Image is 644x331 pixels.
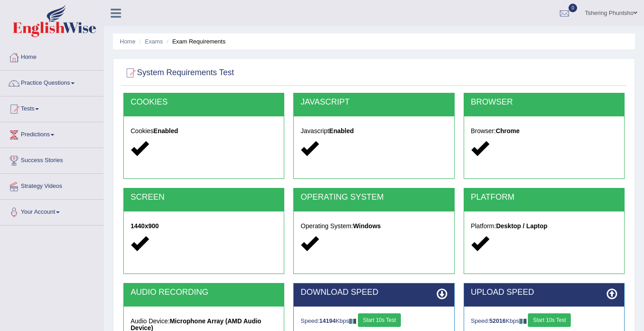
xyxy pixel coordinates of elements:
strong: Enabled [154,127,178,134]
strong: 52016 [489,317,506,324]
strong: Chrome [496,127,520,134]
strong: Desktop / Laptop [496,222,548,230]
div: Speed: Kbps [471,313,617,329]
a: Tests [0,96,103,119]
a: Practice Questions [0,71,103,93]
h2: DOWNLOAD SPEED [301,288,447,297]
h2: COOKIES [131,98,277,107]
a: Predictions [0,122,103,145]
a: Home [0,45,103,67]
h2: OPERATING SYSTEM [301,193,447,202]
h2: SCREEN [131,193,277,202]
h5: Platform: [471,223,617,230]
h5: Browser: [471,128,617,134]
h2: PLATFORM [471,193,617,202]
strong: 14194 [320,317,336,324]
li: Exam Requirements [165,37,226,46]
img: ajax-loader-fb-connection.gif [519,319,526,324]
h5: Javascript [301,128,447,134]
strong: Windows [353,222,381,230]
h2: AUDIO RECORDING [131,288,277,297]
a: Strategy Videos [0,174,103,197]
span: 0 [569,4,578,12]
a: Home [120,38,136,45]
a: Success Stories [0,148,103,171]
h2: System Requirements Test [123,66,234,80]
h2: UPLOAD SPEED [471,288,617,297]
a: Your Account [0,200,103,222]
button: Start 10s Test [528,313,571,327]
h2: JAVASCRIPT [301,98,447,107]
strong: 1440x900 [131,222,159,230]
img: ajax-loader-fb-connection.gif [349,319,356,324]
h2: BROWSER [471,98,617,107]
button: Start 10s Test [358,313,401,327]
strong: Enabled [329,127,353,134]
h5: Cookies [131,128,277,134]
h5: Operating System: [301,223,447,230]
div: Speed: Kbps [301,313,447,329]
a: Exams [145,38,163,45]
